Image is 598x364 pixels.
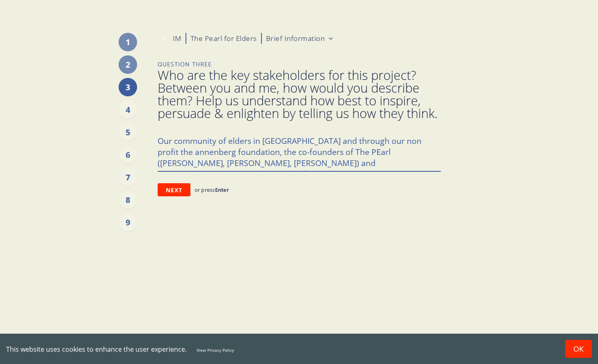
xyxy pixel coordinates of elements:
[197,347,234,353] a: View Privacy Policy
[173,34,181,43] p: IM
[119,100,137,119] div: 4
[215,186,229,193] span: Enter
[119,78,137,96] div: 3
[119,33,137,51] div: 1
[158,69,441,120] span: Who are the key stakeholders for this project? Between you and me, how would you describe them? H...
[119,168,137,187] div: 7
[158,33,169,44] div: A
[565,340,592,358] button: Accept cookies
[266,34,325,43] p: Brief Information
[190,34,257,43] p: The Pearl for Elders
[158,183,190,196] button: Next
[119,191,137,209] div: 8
[158,60,441,69] p: Question Three
[6,345,553,354] div: This website uses cookies to enhance the user experience.
[158,33,169,44] svg: Alice Nathoo
[119,146,137,164] div: 6
[119,213,137,232] div: 9
[119,123,137,141] div: 5
[119,55,137,74] div: 2
[266,34,335,43] button: Brief Information
[195,186,229,193] p: or press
